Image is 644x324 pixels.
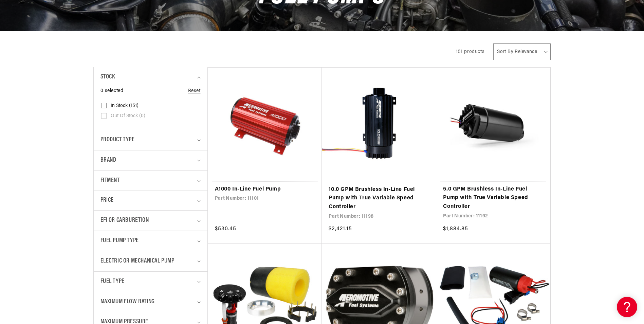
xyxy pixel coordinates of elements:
span: Fitment [100,176,120,186]
summary: Fuel Pump Type (0 selected) [100,231,201,251]
span: 0 selected [100,87,124,95]
summary: Fitment (0 selected) [100,171,201,191]
summary: Stock (0 selected) [100,67,201,87]
a: 10.0 GPM Brushless In-Line Fuel Pump with True Variable Speed Controller [329,185,429,212]
summary: Brand (0 selected) [100,150,201,170]
span: EFI or Carburetion [100,216,149,226]
span: Fuel Type [100,277,125,287]
span: Maximum Flow Rating [100,297,155,307]
summary: Product type (0 selected) [100,130,201,150]
summary: Electric or Mechanical Pump (0 selected) [100,251,201,271]
a: Reset [188,87,201,95]
summary: Maximum Flow Rating (0 selected) [100,292,201,312]
span: Electric or Mechanical Pump [100,256,174,266]
span: Out of stock (0) [111,113,145,119]
summary: Price [100,191,201,210]
span: 151 products [456,49,484,54]
summary: EFI or Carburetion (0 selected) [100,211,201,231]
span: Fuel Pump Type [100,236,139,246]
summary: Fuel Type (0 selected) [100,272,201,292]
span: Brand [100,156,116,165]
span: In stock (151) [111,103,139,109]
span: Product type [100,135,135,145]
span: Stock [100,72,115,82]
span: Price [100,196,114,205]
a: 5.0 GPM Brushless In-Line Fuel Pump with True Variable Speed Controller [443,185,544,211]
a: A1000 In-Line Fuel Pump [215,185,315,194]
